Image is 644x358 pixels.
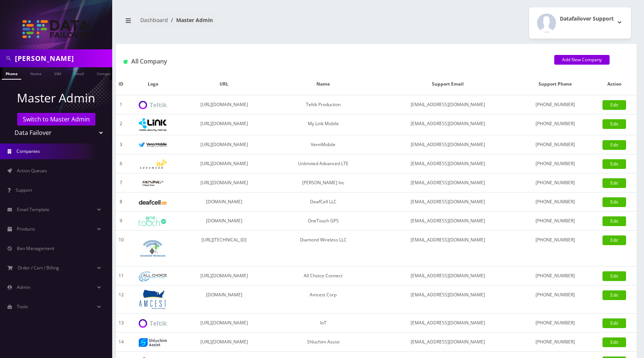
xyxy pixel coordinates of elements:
[378,114,518,135] td: [EMAIL_ADDRESS][DOMAIN_NAME]
[378,192,518,212] td: [EMAIL_ADDRESS][DOMAIN_NAME]
[602,119,626,129] a: Edit
[179,154,269,173] td: [URL][DOMAIN_NAME]
[602,271,626,281] a: Edit
[179,266,269,286] td: [URL][DOMAIN_NAME]
[116,95,126,114] td: 1
[2,67,21,80] a: Phone
[518,333,592,352] td: [PHONE_NUMBER]
[269,114,378,135] td: My Link Mobile
[378,231,518,266] td: [EMAIL_ADDRESS][DOMAIN_NAME]
[518,154,592,173] td: [PHONE_NUMBER]
[378,135,518,154] td: [EMAIL_ADDRESS][DOMAIN_NAME]
[116,231,126,266] td: 10
[378,95,518,114] td: [EMAIL_ADDRESS][DOMAIN_NAME]
[179,314,269,333] td: [URL][DOMAIN_NAME]
[116,212,126,231] td: 9
[18,265,59,271] span: Order / Cart / Billing
[378,212,518,231] td: [EMAIL_ADDRESS][DOMAIN_NAME]
[518,212,592,231] td: [PHONE_NUMBER]
[602,337,626,347] a: Edit
[269,192,378,212] td: DeafCell LLC
[50,67,65,79] a: SIM
[378,73,518,95] th: Support Email
[116,135,126,154] td: 3
[518,173,592,192] td: [PHONE_NUMBER]
[123,58,543,65] h1: All Company
[139,216,167,226] img: OneTouch GPS
[116,114,126,135] td: 2
[269,73,378,95] th: Name
[179,212,269,231] td: [DOMAIN_NAME]
[269,173,378,192] td: [PERSON_NAME] Inc
[269,266,378,286] td: All Choice Connect
[116,73,126,95] th: ID
[17,284,30,290] span: Admin
[139,234,167,262] img: Diamond Wireless LLC
[518,314,592,333] td: [PHONE_NUMBER]
[602,216,626,226] a: Edit
[179,173,269,192] td: [URL][DOMAIN_NAME]
[378,314,518,333] td: [EMAIL_ADDRESS][DOMAIN_NAME]
[93,67,118,79] a: Company
[269,212,378,231] td: OneTouch GPS
[17,226,35,232] span: Products
[269,333,378,352] td: Shluchim Assist
[179,231,269,266] td: [URL][TECHNICAL_ID]
[592,73,637,95] th: Action
[116,286,126,314] td: 12
[602,159,626,169] a: Edit
[518,192,592,212] td: [PHONE_NUMBER]
[116,192,126,212] td: 8
[378,333,518,352] td: [EMAIL_ADDRESS][DOMAIN_NAME]
[116,314,126,333] td: 13
[139,180,167,187] img: Rexing Inc
[602,290,626,300] a: Edit
[139,118,167,131] img: My Link Mobile
[179,192,269,212] td: [DOMAIN_NAME]
[602,197,626,207] a: Edit
[179,135,269,154] td: [URL][DOMAIN_NAME]
[560,16,614,22] h2: Datafailover Support
[269,286,378,314] td: Amcest Corp
[378,286,518,314] td: [EMAIL_ADDRESS][DOMAIN_NAME]
[378,154,518,173] td: [EMAIL_ADDRESS][DOMAIN_NAME]
[269,95,378,114] td: Teltik Production
[378,266,518,286] td: [EMAIL_ADDRESS][DOMAIN_NAME]
[70,67,88,79] a: Email
[269,231,378,266] td: Diamond Wireless LLC
[518,231,592,266] td: [PHONE_NUMBER]
[16,187,32,193] span: Support
[529,7,631,38] button: Datafailover Support
[518,135,592,154] td: [PHONE_NUMBER]
[602,318,626,328] a: Edit
[518,286,592,314] td: [PHONE_NUMBER]
[179,73,269,95] th: URL
[139,319,167,328] img: IoT
[116,154,126,173] td: 6
[17,245,54,251] span: Ban Management
[17,113,95,126] a: Switch to Master Admin
[269,135,378,154] td: VennMobile
[179,333,269,352] td: [URL][DOMAIN_NAME]
[602,140,626,150] a: Edit
[116,266,126,286] td: 11
[269,314,378,333] td: IoT
[139,200,167,205] img: DeafCell LLC
[139,338,167,347] img: Shluchim Assist
[602,235,626,245] a: Edit
[17,303,28,310] span: Tools
[179,286,269,314] td: [DOMAIN_NAME]
[123,60,128,64] img: All Company
[16,148,40,154] span: Companies
[139,101,167,109] img: Teltik Production
[139,271,167,281] img: All Choice Connect
[17,167,47,174] span: Action Queues
[602,100,626,110] a: Edit
[116,333,126,352] td: 14
[269,154,378,173] td: Unlimited Advanced LTE
[17,206,49,213] span: Email Template
[139,142,167,148] img: VennMobile
[22,20,90,38] img: Data Failover
[139,160,167,169] img: Unlimited Advanced LTE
